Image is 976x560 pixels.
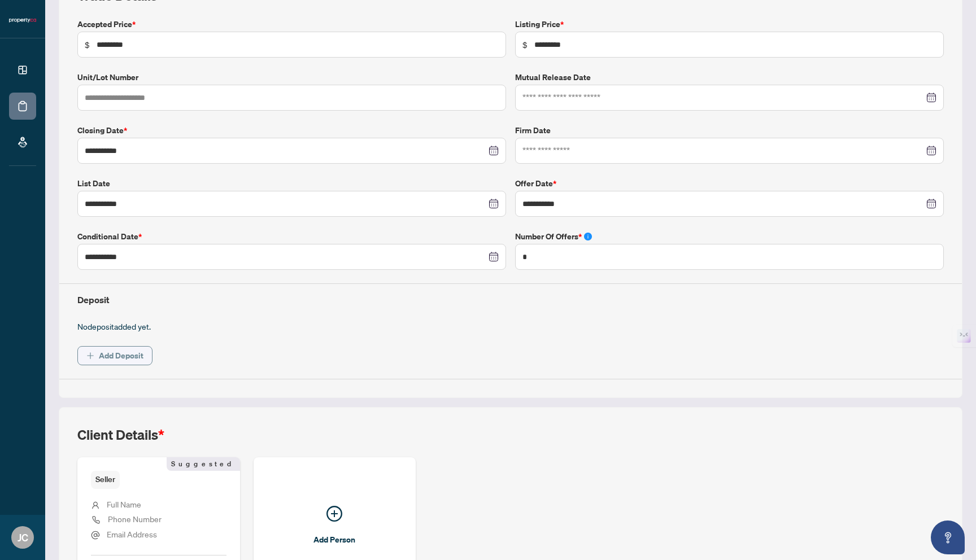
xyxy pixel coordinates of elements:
[77,124,506,137] label: Closing Date
[77,346,152,365] button: Add Deposit
[515,177,944,190] label: Offer Date
[167,457,240,471] span: Suggested
[108,514,162,524] span: Phone Number
[107,499,141,509] span: Full Name
[77,321,151,331] span: No deposit added yet.
[77,18,506,30] label: Accepted Price
[18,530,28,545] span: JC
[77,293,944,307] h4: Deposit
[515,124,944,137] label: Firm Date
[313,531,355,549] span: Add Person
[77,71,506,84] label: Unit/Lot Number
[584,233,592,240] span: info-circle
[931,520,965,554] button: Open asap
[77,230,506,243] label: Conditional Date
[85,38,90,51] span: $
[515,71,944,84] label: Mutual Release Date
[77,426,164,444] h2: Client Details
[515,18,944,30] label: Listing Price
[522,38,528,51] span: $
[86,352,94,360] span: plus
[99,347,143,365] span: Add Deposit
[77,177,506,190] label: List Date
[107,529,157,539] span: Email Address
[515,230,944,243] label: Number of offers
[9,17,36,24] img: logo
[91,471,120,488] span: Seller
[326,506,342,522] span: plus-circle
